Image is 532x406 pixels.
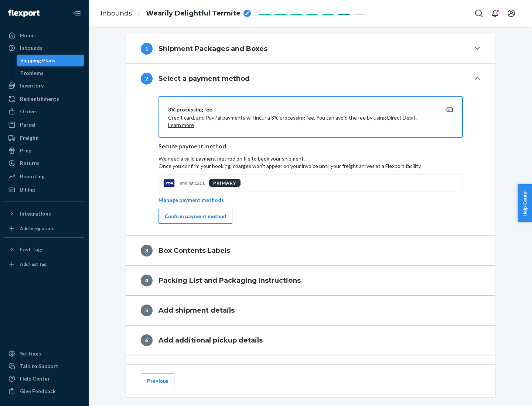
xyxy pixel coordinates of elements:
[126,34,495,63] button: 1Shipment Packages and Boxes
[20,69,44,77] div: Problems
[158,74,250,83] h4: Select a payment method
[20,95,59,103] div: Replenishments
[4,157,84,169] a: Returns
[20,134,38,142] div: Freight
[168,114,436,129] p: Credit card, and PayPal payments will incur a 3% processing fee. You can avoid the fee by using D...
[471,6,486,21] button: Open Search Box
[4,119,84,131] a: Parcel
[20,121,35,128] div: Parcel
[20,44,42,52] div: Inbounds
[126,64,495,93] button: 2Select a payment method
[20,57,55,64] div: Shipping Plans
[126,326,495,355] button: 6Add additional pickup details
[158,44,267,54] h4: Shipment Packages and Boxes
[158,142,463,151] p: Secure payment method
[20,108,38,115] div: Orders
[141,43,153,55] div: 1
[158,155,463,170] p: We need a valid payment method on file to book your shipment.
[20,225,53,231] div: Add Integration
[141,304,153,316] div: 5
[168,106,436,113] div: 3% processing fee
[504,6,519,21] button: Open account menu
[158,196,224,204] p: Manage payment methods
[20,32,35,39] div: Home
[158,276,301,285] h4: Packing List and Packaging Instructions
[168,121,194,129] button: Learn more
[20,362,58,370] div: Talk to Support
[180,180,205,186] p: ending 1211
[4,145,84,156] a: Prep
[141,334,153,346] div: 6
[126,266,495,295] button: 4Packing List and Packaging Instructions
[126,296,495,325] button: 5Add shipment details
[4,223,84,234] a: Add Integration
[4,373,84,385] a: Help Center
[4,171,84,182] a: Reporting
[100,9,132,17] a: Inbounds
[17,55,85,66] a: Shipping Plans
[69,6,84,21] button: Close Navigation
[518,184,532,222] button: Help Center
[158,246,230,255] h4: Box Contents Labels
[4,244,84,255] button: Fast Tags
[141,73,153,85] div: 2
[4,385,84,397] button: Give Feedback
[126,236,495,265] button: 3Box Contents Labels
[141,275,153,286] div: 4
[4,42,84,54] a: Inbounds
[165,213,226,220] div: Confirm payment method
[4,132,84,144] a: Freight
[488,6,502,21] button: Open notifications
[4,184,84,196] a: Billing
[141,245,153,257] div: 3
[146,9,241,18] span: Wearily Delightful Termite
[20,186,35,193] div: Billing
[158,336,263,345] h4: Add additional pickup details
[4,30,84,41] a: Home
[20,261,47,267] div: Add Fast Tag
[158,162,463,170] p: Once you confirm your booking, charges won't appear on your invoice until your freight arrives at...
[4,106,84,117] a: Orders
[4,258,84,270] a: Add Fast Tag
[4,348,84,359] a: Settings
[17,67,85,79] a: Problems
[4,360,84,372] a: Talk to Support
[4,93,84,105] a: Replenishments
[158,209,232,224] button: Confirm payment method
[20,350,41,357] div: Settings
[4,208,84,220] button: Integrations
[20,82,44,89] div: Inventory
[141,374,174,388] button: Previous
[95,3,257,24] ol: breadcrumbs
[20,210,51,217] div: Integrations
[20,173,45,180] div: Reporting
[20,246,44,253] div: Fast Tags
[158,306,235,315] h4: Add shipment details
[209,179,241,187] div: PRIMARY
[20,147,31,154] div: Prep
[4,80,84,92] a: Inventory
[126,355,495,385] button: 7Shipping Quote
[20,375,50,382] div: Help Center
[20,388,56,395] div: Give Feedback
[8,10,40,17] img: Flexport logo
[20,159,40,167] div: Returns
